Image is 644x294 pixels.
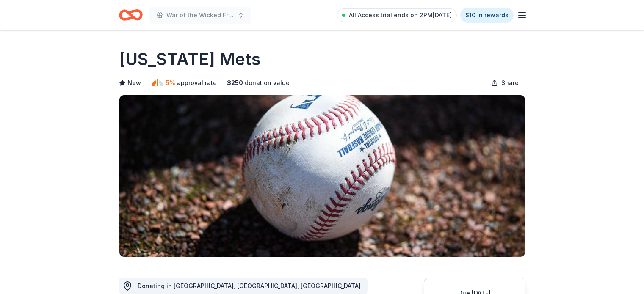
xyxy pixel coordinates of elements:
[166,10,234,20] span: War of the Wicked Friendly 10uC
[149,7,251,24] button: War of the Wicked Friendly 10uC
[227,78,243,88] span: $ 250
[349,10,452,20] span: All Access trial ends on 2PM[DATE]
[119,5,143,25] a: Home
[245,78,290,88] span: donation value
[177,78,217,88] span: approval rate
[501,78,519,88] span: Share
[119,95,525,257] img: Image for New York Mets
[337,8,457,22] a: All Access trial ends on 2PM[DATE]
[127,78,141,88] span: New
[460,8,514,23] a: $10 in rewards
[119,47,261,71] h1: [US_STATE] Mets
[484,74,525,91] button: Share
[166,78,175,88] span: 5%
[138,282,361,289] span: Donating in [GEOGRAPHIC_DATA], [GEOGRAPHIC_DATA], [GEOGRAPHIC_DATA]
